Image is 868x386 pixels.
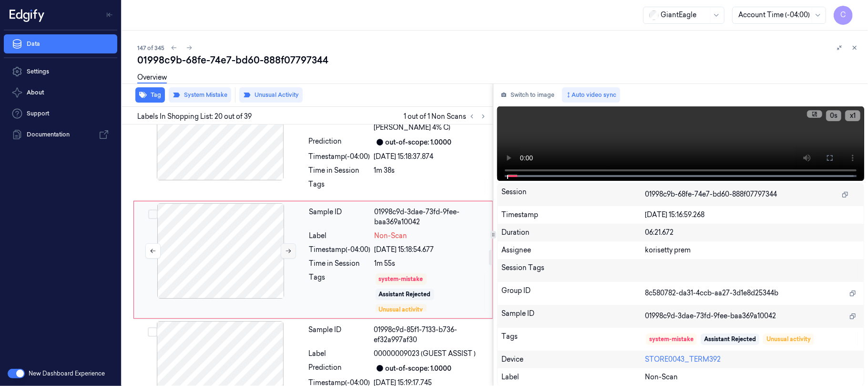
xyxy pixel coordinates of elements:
div: Sample ID [309,207,371,227]
button: Toggle Navigation [102,7,117,22]
div: Assistant Rejected [704,335,756,344]
div: Timestamp (-04:00) [309,152,370,162]
button: 0s [826,110,841,121]
span: 00000009023 (GUEST ASSIST ) [374,349,476,359]
div: Label [309,349,370,359]
div: out-of-scope: 1.0000 [386,137,452,147]
div: [DATE] 15:18:54.677 [375,245,487,255]
button: Auto video sync [562,87,620,103]
div: Label [309,231,371,241]
div: Duration [501,228,645,238]
span: Non-Scan [645,372,678,382]
a: Settings [4,62,117,81]
div: Tags [309,272,371,313]
span: 8c580782-da31-4ccb-aa27-3d1e8d25344b [645,288,778,298]
a: Data [4,34,117,53]
div: Timestamp [501,210,645,220]
div: STORE0043_TERM392 [645,355,860,365]
button: System Mistake [169,87,231,103]
div: Unusual activity [766,335,811,344]
div: Assistant Rejected [379,290,431,299]
button: Unusual Activity [239,87,303,103]
div: Session [501,187,645,202]
div: Sample ID [501,309,645,324]
div: Group ID [501,286,645,301]
div: 1m 38s [374,166,487,176]
div: 1m 55s [375,259,487,269]
button: Switch to image [497,87,558,103]
span: 01998c9d-3dae-73fd-9fee-baa369a10042 [645,311,776,321]
span: 147 of 345 [137,44,164,52]
span: 1 out of 1 Non Scans [404,111,489,122]
div: 01998c9b-68fe-74e7-bd60-888f07797344 [137,53,860,67]
div: Unusual activity [379,305,423,314]
button: Select row [148,209,158,219]
div: Session Tags [501,263,645,278]
div: 06:21.672 [645,228,860,238]
div: Assignee [501,245,645,255]
button: Select row [148,327,157,337]
div: Prediction [309,136,370,148]
div: korisetty prem [645,245,860,255]
div: Prediction [309,363,370,374]
div: Label [501,372,645,382]
div: [DATE] 15:18:37.874 [374,152,487,162]
span: Non-Scan [375,231,408,241]
div: [DATE] 15:16:59.268 [645,210,860,220]
button: C [834,6,853,25]
span: 01998c9b-68fe-74e7-bd60-888f07797344 [645,189,777,199]
a: Support [4,104,117,123]
div: system-mistake [649,335,694,344]
div: Device [501,355,645,365]
div: Time in Session [309,259,371,269]
div: Tags [309,179,370,195]
button: About [4,83,117,102]
div: out-of-scope: 1.0000 [386,364,452,374]
div: system-mistake [379,275,423,283]
div: Timestamp (-04:00) [309,245,371,255]
button: Tag [135,87,165,103]
div: Time in Session [309,166,370,176]
a: Documentation [4,125,117,144]
div: Tags [501,332,645,347]
div: Sample ID [309,325,370,345]
div: 01998c9d-3dae-73fd-9fee-baa369a10042 [375,207,487,227]
a: Overview [137,73,167,83]
button: x1 [845,110,860,121]
div: 01998c9d-85f1-7133-b736-ef32a997af30 [374,325,487,345]
span: Labels In Shopping List: 20 out of 39 [137,112,252,122]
